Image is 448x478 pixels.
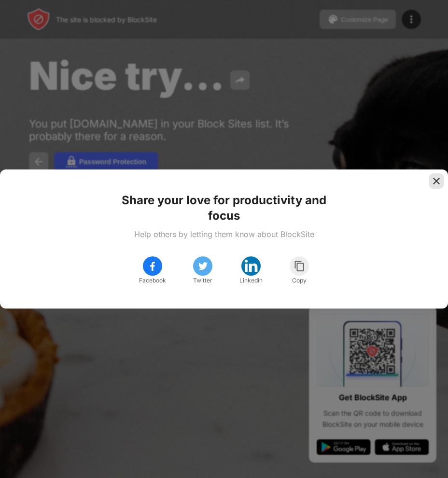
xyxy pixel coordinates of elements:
div: Twitter [193,276,212,285]
div: Help others by letting them know about BlockSite [134,229,314,239]
img: twitter.svg [197,260,209,272]
div: Copy [292,276,307,285]
img: linkedin.svg [243,258,259,274]
div: Share your love for productivity and focus [118,193,330,224]
img: facebook.svg [147,260,158,272]
img: copy.svg [294,260,306,272]
div: Facebook [139,276,166,285]
div: Linkedin [239,276,263,285]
